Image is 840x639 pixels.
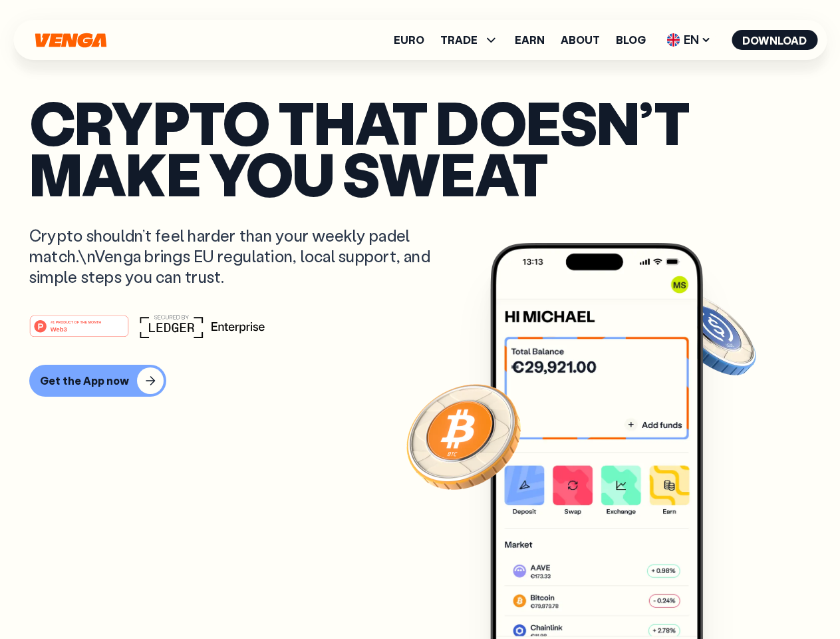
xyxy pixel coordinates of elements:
a: Blog [616,35,646,45]
a: Euro [394,35,424,45]
img: flag-uk [666,33,680,47]
a: #1 PRODUCT OF THE MONTHWeb3 [29,323,129,340]
span: TRADE [440,35,478,45]
span: EN [662,29,716,51]
img: USDC coin [663,286,759,382]
div: Get the App now [40,374,129,387]
a: Earn [515,35,545,45]
tspan: #1 PRODUCT OF THE MONTH [51,319,101,323]
button: Download [732,30,817,50]
p: Crypto shouldn’t feel harder than your weekly padel match.\nVenga brings EU regulation, local sup... [29,225,450,288]
svg: Home [33,33,108,48]
tspan: Web3 [51,325,67,332]
a: About [561,35,600,45]
button: Get the App now [29,365,166,397]
p: Crypto that doesn’t make you sweat [29,97,811,198]
span: TRADE [440,32,499,48]
img: Bitcoin [404,376,523,496]
a: Get the App now [29,365,811,397]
